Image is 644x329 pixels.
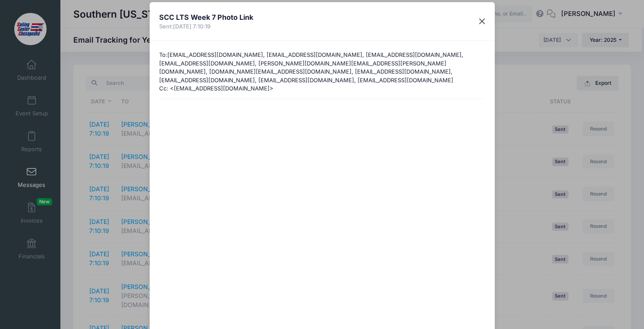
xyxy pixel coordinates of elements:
[159,12,253,22] h4: SCC LTS Week 7 Photo Link
[155,84,489,93] div: Cc: <[EMAIL_ADDRESS][DOMAIN_NAME]>
[159,22,253,31] span: Sent:
[474,14,490,29] button: Close
[155,51,489,84] div: To:
[159,51,463,84] span: [EMAIL_ADDRESS][DOMAIN_NAME], [EMAIL_ADDRESS][DOMAIN_NAME], [EMAIL_ADDRESS][DOMAIN_NAME], [EMAIL_...
[173,23,210,30] span: [DATE] 7:10:19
